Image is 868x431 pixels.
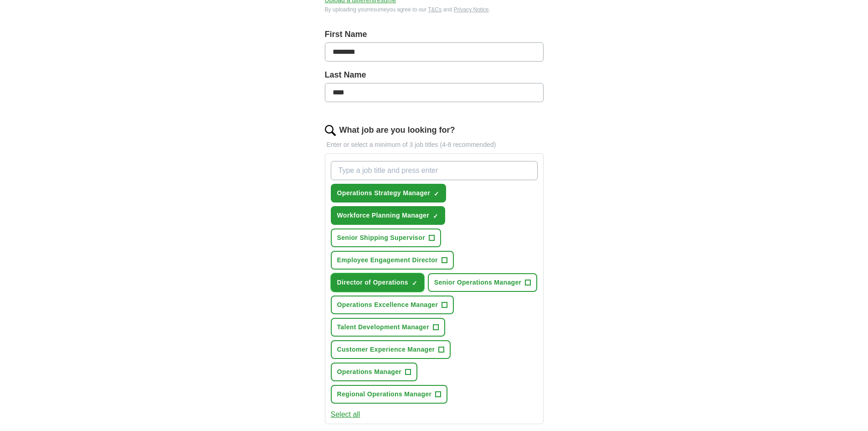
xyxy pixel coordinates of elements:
label: Last Name [325,69,544,81]
span: Employee Engagement Director [337,255,438,265]
img: search.png [325,125,336,136]
button: Select all [331,409,360,420]
button: Operations Manager [331,363,418,381]
a: T&Cs [428,6,442,13]
button: Employee Engagement Director [331,251,454,270]
button: Workforce Planning Manager✓ [331,206,446,225]
button: Customer Experience Manager [331,340,451,359]
button: Operations Excellence Manager [331,296,454,314]
span: Senior Operations Manager [434,278,522,287]
p: Enter or select a minimum of 3 job titles (4-8 recommended) [325,140,544,150]
span: ✓ [434,190,439,197]
span: ✓ [412,280,417,287]
button: Operations Strategy Manager✓ [331,184,447,203]
button: Senior Operations Manager [428,273,538,292]
button: Regional Operations Manager [331,385,448,404]
span: Talent Development Manager [337,322,430,332]
span: Customer Experience Manager [337,345,435,354]
span: Workforce Planning Manager [337,211,430,220]
div: By uploading your resume you agree to our and . [325,5,544,14]
span: ✓ [433,213,438,220]
span: Director of Operations [337,278,408,287]
span: Regional Operations Manager [337,389,432,399]
button: Talent Development Manager [331,318,446,337]
span: Operations Excellence Manager [337,300,438,310]
button: Senior Shipping Supervisor [331,228,441,247]
button: Director of Operations✓ [331,273,424,292]
span: Operations Manager [337,367,402,377]
span: Senior Shipping Supervisor [337,233,425,243]
label: What job are you looking for? [339,124,455,136]
label: First Name [325,28,544,41]
a: Privacy Notice [454,6,489,13]
span: Operations Strategy Manager [337,188,431,198]
input: Type a job title and press enter [331,161,538,180]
